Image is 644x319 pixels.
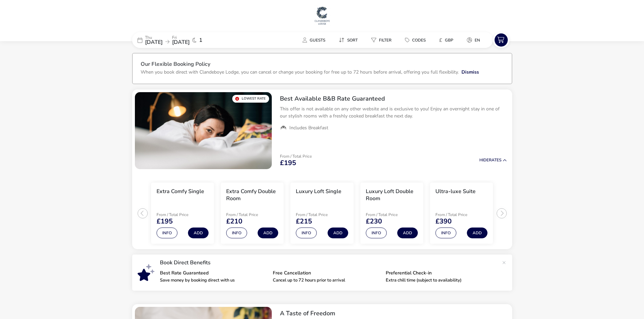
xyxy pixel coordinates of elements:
[386,278,493,283] p: Extra chill time (subject to availability)
[145,38,163,46] span: [DATE]
[258,228,278,238] button: Add
[434,35,461,45] naf-pibe-menu-bar-item: £GBP
[467,228,487,238] button: Add
[273,278,380,283] p: Cancel up to 72 hours prior to arrival
[412,37,426,43] span: Codes
[275,89,512,137] div: Best Available B&B Rate GuaranteedThis offer is not available on any other website and is exclusi...
[434,35,459,45] button: £GBP
[280,95,507,103] h2: Best Available B&B Rate Guaranteed
[333,35,366,45] naf-pibe-menu-bar-item: Sort
[435,188,476,195] h3: Ultra-luxe Suite
[135,92,272,169] swiper-slide: 1 / 1
[366,213,414,217] p: From / Total Price
[347,37,358,43] span: Sort
[199,37,202,43] span: 1
[172,35,190,39] p: Fri
[366,188,418,202] h3: Luxury Loft Double Room
[280,310,507,317] h2: A Taste of Freedom
[400,35,431,45] button: Codes
[226,188,278,202] h3: Extra Comfy Double Room
[226,213,274,217] p: From / Total Price
[445,37,453,43] span: GBP
[157,188,204,195] h3: Extra Comfy Single
[157,218,173,225] span: £195
[297,35,333,45] naf-pibe-menu-bar-item: Guests
[226,218,242,225] span: £210
[141,61,504,69] h3: Our Flexible Booking Policy
[296,188,341,195] h3: Luxury Loft Single
[461,69,479,76] button: Dismiss
[435,218,452,225] span: £390
[366,218,382,225] span: £230
[297,35,331,45] button: Guests
[328,228,348,238] button: Add
[160,271,267,275] p: Best Rate Guaranteed
[366,228,387,238] button: Info
[188,228,209,238] button: Add
[333,35,363,45] button: Sort
[435,228,456,238] button: Info
[217,180,287,247] swiper-slide: 2 / 5
[226,228,247,238] button: Info
[310,37,325,43] span: Guests
[280,160,296,166] span: £195
[132,32,234,48] div: Thu[DATE]Fri[DATE]1
[273,271,380,275] p: Free Cancellation
[366,35,400,45] naf-pibe-menu-bar-item: Filter
[296,228,317,238] button: Info
[479,157,489,163] span: Hide
[172,38,190,46] span: [DATE]
[289,125,328,131] span: Includes Breakfast
[314,5,331,26] img: Main Website
[160,260,499,265] p: Book Direct Benefits
[366,35,397,45] button: Filter
[280,154,312,158] p: From / Total Price
[160,278,267,283] p: Save money by booking direct with us
[475,37,480,43] span: en
[461,35,488,45] naf-pibe-menu-bar-item: en
[439,37,442,44] i: £
[461,35,485,45] button: en
[435,213,483,217] p: From / Total Price
[141,69,459,75] p: When you book direct with Clandeboye Lodge, you can cancel or change your booking for free up to ...
[357,180,427,247] swiper-slide: 4 / 5
[379,37,391,43] span: Filter
[148,180,217,247] swiper-slide: 1 / 5
[232,95,269,103] div: Lowest Rate
[427,180,496,247] swiper-slide: 5 / 5
[157,213,205,217] p: From / Total Price
[400,35,434,45] naf-pibe-menu-bar-item: Codes
[145,35,163,39] p: Thu
[280,105,507,119] p: This offer is not available on any other website and is exclusive to you! Enjoy an overnight stay...
[386,271,493,275] p: Preferential Check-in
[157,228,177,238] button: Info
[397,228,418,238] button: Add
[296,218,312,225] span: £215
[296,213,344,217] p: From / Total Price
[479,158,507,162] button: HideRates
[287,180,357,247] swiper-slide: 3 / 5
